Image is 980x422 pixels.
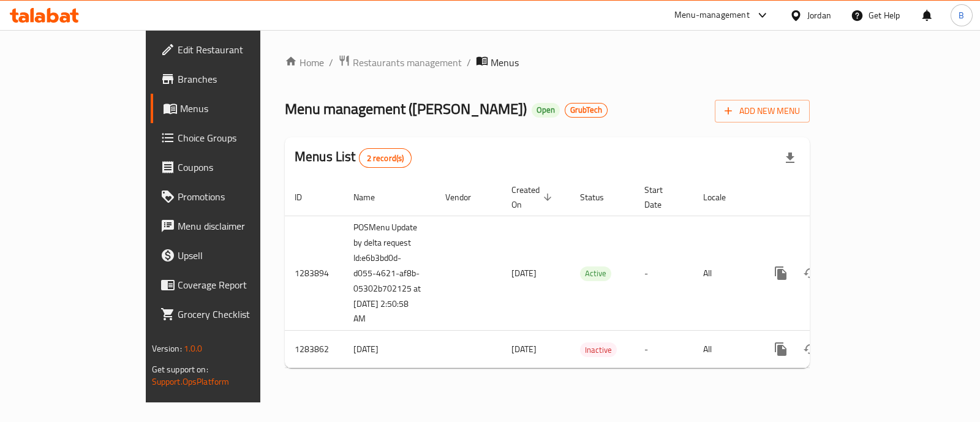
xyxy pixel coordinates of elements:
[766,334,796,364] button: more
[151,300,309,329] a: Grocery Checklist
[467,55,471,70] li: /
[674,8,750,23] div: Menu-management
[491,55,519,70] span: Menus
[285,55,810,70] nav: breadcrumb
[693,331,756,368] td: All
[756,179,894,216] th: Actions
[715,100,810,122] button: Add New Menu
[152,361,208,377] span: Get support on:
[178,160,300,175] span: Coupons
[184,341,203,356] span: 1.0.0
[959,9,964,22] span: B
[180,101,300,116] span: Menus
[353,190,391,205] span: Name
[151,94,309,123] a: Menus
[359,148,412,168] div: Total records count
[635,216,693,331] td: -
[178,248,300,263] span: Upsell
[152,341,182,356] span: Version:
[329,55,333,70] li: /
[295,190,318,205] span: ID
[445,190,487,205] span: Vendor
[725,104,800,119] span: Add New Menu
[511,183,556,212] span: Created On
[635,331,693,368] td: -
[580,266,611,281] span: Active
[360,153,412,164] span: 2 record(s)
[693,216,756,331] td: All
[178,307,300,322] span: Grocery Checklist
[807,9,831,22] div: Jordan
[285,216,344,331] td: 1283894
[796,258,825,288] button: Change Status
[178,42,300,57] span: Edit Restaurant
[151,64,309,94] a: Branches
[796,334,825,364] button: Change Status
[152,374,230,390] a: Support.OpsPlatform
[151,182,309,211] a: Promotions
[285,331,344,368] td: 1283862
[703,190,742,205] span: Locale
[580,342,617,357] div: Inactive
[151,211,309,241] a: Menu disclaimer
[532,103,560,118] div: Open
[511,341,537,357] span: [DATE]
[178,72,300,86] span: Branches
[178,277,300,292] span: Coverage Report
[338,55,462,70] a: Restaurants management
[644,183,679,212] span: Start Date
[285,95,527,122] span: Menu management ( [PERSON_NAME] )
[151,35,309,64] a: Edit Restaurant
[580,343,617,357] span: Inactive
[151,123,309,153] a: Choice Groups
[178,130,300,145] span: Choice Groups
[344,216,435,331] td: POSMenu Update by delta request Id:e6b3bd0d-d055-4621-af8b-05302b702125 at [DATE] 2:50:58 AM
[766,258,796,288] button: more
[178,189,300,204] span: Promotions
[178,219,300,233] span: Menu disclaimer
[151,153,309,182] a: Coupons
[295,148,412,168] h2: Menus List
[532,105,560,115] span: Open
[580,266,611,281] div: Active
[353,55,462,70] span: Restaurants management
[151,241,309,270] a: Upsell
[151,270,309,300] a: Coverage Report
[344,331,435,368] td: [DATE]
[580,190,620,205] span: Status
[511,265,537,281] span: [DATE]
[565,105,607,115] span: GrubTech
[775,143,805,173] div: Export file
[285,179,894,369] table: enhanced table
